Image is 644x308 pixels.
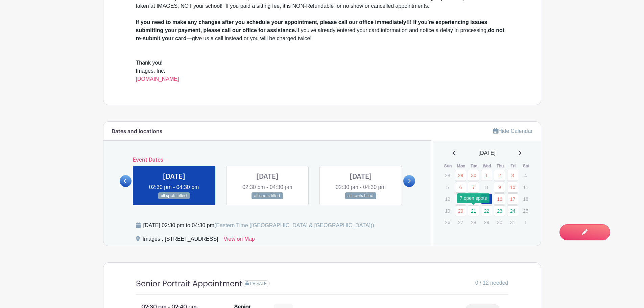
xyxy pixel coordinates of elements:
span: [DATE] [479,149,496,157]
p: 30 [494,217,505,228]
p: 28 [442,170,453,181]
span: PRIVATE [250,281,267,286]
a: 22 [481,205,492,216]
a: 17 [507,193,518,205]
h6: Dates and locations [112,128,162,135]
p: 25 [520,206,531,216]
a: 29 [455,170,466,181]
span: 0 / 12 needed [475,279,508,287]
th: Tue [468,163,481,169]
a: 1 [481,170,492,181]
th: Thu [494,163,507,169]
div: [DATE] 02:30 pm to 04:30 pm [143,221,374,230]
th: Sat [520,163,533,169]
a: 9 [494,182,505,193]
a: 2 [494,170,505,181]
th: Wed [481,163,494,169]
p: 12 [442,194,453,204]
th: Fri [507,163,520,169]
strong: do not re-submit your card [136,27,505,41]
p: 29 [481,217,492,228]
h6: Event Dates [132,157,404,163]
a: View on Map [224,235,255,246]
div: If you've already entered your card information and notice a delay in processing, —give us a call... [136,18,508,43]
p: 31 [507,217,518,228]
strong: If you need to make any changes after you schedule your appointment, please call our office immed... [136,19,487,33]
th: Mon [455,163,468,169]
p: 28 [468,217,479,228]
p: 18 [520,194,531,204]
a: 7 [468,182,479,193]
a: 10 [507,182,518,193]
div: Images , [STREET_ADDRESS] [143,235,218,246]
a: 6 [455,182,466,193]
div: Images, Inc. [136,67,508,83]
p: 19 [442,206,453,216]
p: 1 [520,217,531,228]
h4: Senior Portrait Appointment [136,279,242,289]
th: Sun [442,163,455,169]
div: 7 open spots [457,193,490,203]
span: (Eastern Time ([GEOGRAPHIC_DATA] & [GEOGRAPHIC_DATA])) [214,222,374,228]
a: 21 [468,205,479,216]
a: Hide Calendar [493,128,532,134]
a: 16 [494,193,505,205]
p: 8 [481,182,492,192]
a: 24 [507,205,518,216]
a: 3 [507,170,518,181]
a: 13 [455,193,466,205]
div: Thank you! [136,59,508,67]
a: [DOMAIN_NAME] [136,76,179,82]
p: 5 [442,182,453,192]
a: 30 [468,170,479,181]
a: 20 [455,205,466,216]
p: 11 [520,182,531,192]
p: 4 [520,170,531,181]
a: 23 [494,205,505,216]
p: 27 [455,217,466,228]
p: 26 [442,217,453,228]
